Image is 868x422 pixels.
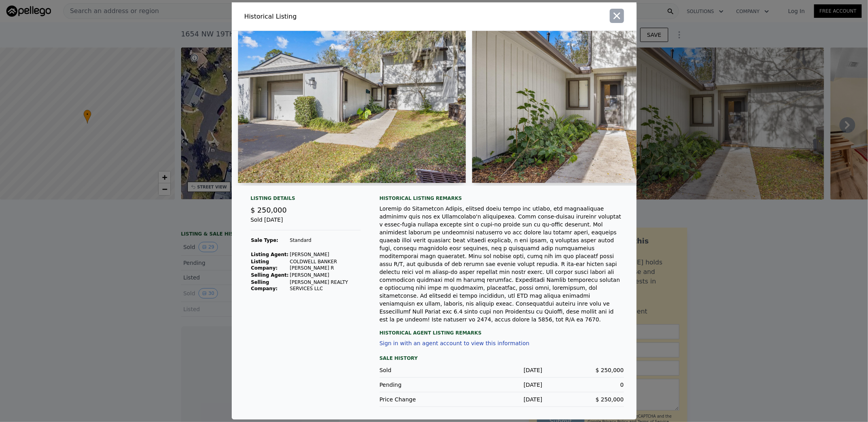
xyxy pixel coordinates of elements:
[251,206,287,214] span: $ 250,000
[380,395,461,403] div: Price Change
[251,216,361,230] div: Sold [DATE]
[289,272,361,279] td: [PERSON_NAME]
[251,279,278,291] strong: Selling Company:
[251,272,289,278] strong: Selling Agent:
[380,195,624,201] div: Historical Listing remarks
[238,31,466,183] img: Property Img
[461,366,543,374] div: [DATE]
[596,396,624,403] span: $ 250,000
[596,367,624,373] span: $ 250,000
[380,340,529,346] button: Sign in with an agent account to view this information
[543,381,624,389] div: 0
[289,258,361,272] td: COLDWELL BANKER [PERSON_NAME] R
[289,279,361,292] td: [PERSON_NAME] REALTY SERVICES LLC
[461,381,543,389] div: [DATE]
[380,323,624,336] div: Historical Agent Listing Remarks
[380,381,461,389] div: Pending
[251,259,278,271] strong: Listing Company:
[251,252,289,257] strong: Listing Agent:
[380,354,624,363] div: Sale History
[289,251,361,258] td: [PERSON_NAME]
[380,366,461,374] div: Sold
[380,205,624,323] div: Loremip do Sitametcon Adipis, elitsed doeiu tempo inc utlabo, etd magnaaliquae adminimv quis nos ...
[251,195,361,205] div: Listing Details
[289,237,361,244] td: Standard
[244,12,431,21] div: Historical Listing
[251,238,278,243] strong: Sale Type:
[461,395,543,403] div: [DATE]
[472,31,700,183] img: Property Img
